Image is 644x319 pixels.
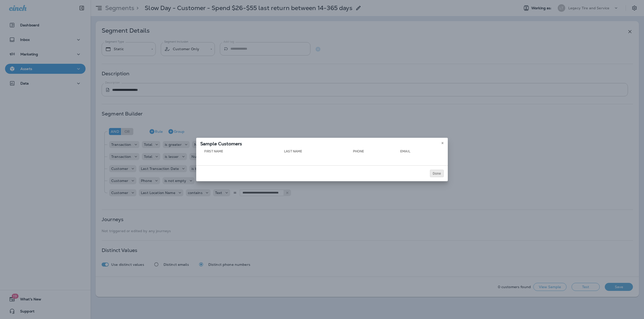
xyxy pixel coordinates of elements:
div: Sample Customers [196,138,448,148]
th: Last Name [284,149,353,155]
th: Phone [353,149,400,155]
th: First Name [200,149,284,155]
th: Email [400,149,444,155]
button: Done [430,170,444,177]
span: Done [433,172,441,175]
